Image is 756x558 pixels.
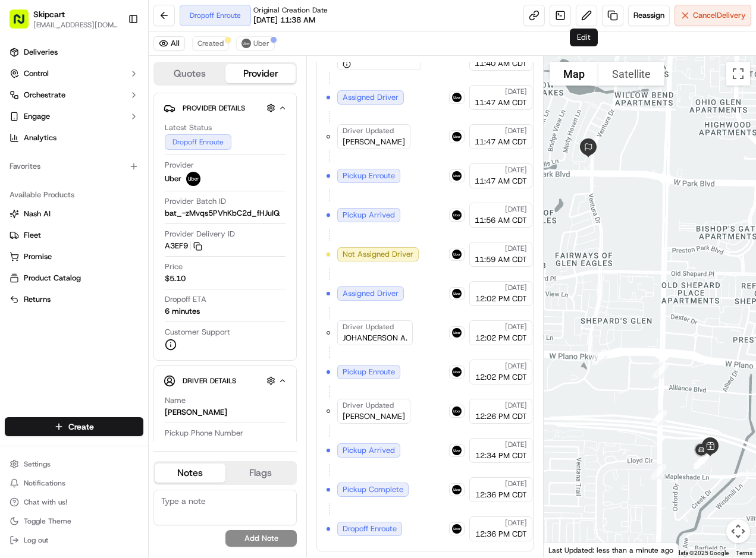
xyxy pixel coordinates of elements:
[452,367,462,377] img: uber-new-logo.jpeg
[165,306,200,317] div: 6 minutes
[343,333,407,343] span: JOHANDERSON A.
[646,459,671,484] div: 4
[10,294,139,305] a: Returns
[475,137,527,147] span: 11:47 AM CDT
[186,172,200,186] img: uber-new-logo.jpeg
[165,407,227,418] div: [PERSON_NAME]
[225,64,296,83] button: Provider
[475,529,527,540] span: 12:36 PM CDT
[475,372,527,383] span: 12:02 PM CDT
[343,411,405,422] span: [PERSON_NAME]
[5,204,143,223] button: Nash AI
[343,137,405,147] span: [PERSON_NAME]
[118,201,144,210] span: Pylon
[7,168,96,189] a: 📗Knowledge Base
[165,229,235,239] span: Provider Delivery ID
[165,261,183,272] span: Price
[5,269,143,288] button: Product Catalog
[5,5,123,33] button: Skipcart[EMAIL_ADDRESS][DOMAIN_NAME]
[505,87,527,96] span: [DATE]
[183,103,245,113] span: Provider Details
[452,328,462,338] img: uber-new-logo.jpeg
[628,5,670,26] button: Reassign
[5,247,143,266] button: Promise
[96,168,196,189] a: 💻API Documentation
[253,15,315,26] span: [DATE] 11:38 AM
[24,230,41,241] span: Fleet
[452,485,462,494] img: uber-new-logo.jpeg
[5,64,143,83] button: Control
[475,294,527,304] span: 12:02 PM CDT
[505,322,527,332] span: [DATE]
[225,464,296,483] button: Flags
[24,209,51,219] span: Nash AI
[505,204,527,214] span: [DATE]
[598,62,664,86] button: Show satellite imagery
[165,440,316,453] a: +1 312 766 6835 ext. 20134194
[5,226,143,245] button: Fleet
[24,273,81,283] span: Product Catalog
[5,494,143,510] button: Chat with us!
[5,290,143,309] button: Returns
[452,289,462,298] img: uber-new-logo.jpeg
[5,185,143,204] div: Available Products
[10,209,139,219] a: Nash AI
[165,428,243,439] span: Pickup Phone Number
[547,542,586,557] a: Open this area in Google Maps (opens a new window)
[452,171,462,181] img: uber-new-logo.jpeg
[165,174,181,184] span: Uber
[452,250,462,259] img: uber-new-logo.jpeg
[544,543,679,557] div: Last Updated: less than a minute ago
[505,518,527,528] span: [DATE]
[24,459,51,469] span: Settings
[452,93,462,102] img: uber-new-logo.jpeg
[726,519,750,543] button: Map camera controls
[236,36,275,51] button: Uber
[664,550,729,556] span: Map data ©2025 Google
[40,114,195,125] div: Start new chat
[165,273,186,284] span: $5.10
[505,126,527,135] span: [DATE]
[5,86,143,105] button: Orchestrate
[736,550,752,556] a: Terms (opens in new tab)
[343,171,395,181] span: Pickup Enroute
[343,288,399,299] span: Assigned Driver
[343,126,394,135] span: Driver Updated
[24,111,50,122] span: Engage
[155,64,225,83] button: Quotes
[5,157,143,176] div: Favorites
[24,251,52,262] span: Promise
[5,107,143,126] button: Engage
[12,114,33,135] img: 1736555255976-a54dd68f-1ca7-489b-9aae-adbdc363a1c4
[241,39,251,48] img: uber-new-logo.jpeg
[101,174,110,183] div: 💻
[547,542,586,557] img: Google
[24,90,65,100] span: Orchestrate
[164,98,287,118] button: Provider Details
[202,117,217,131] button: Start new chat
[24,133,57,143] span: Analytics
[343,401,394,410] span: Driver Updated
[10,273,139,283] a: Product Catalog
[452,132,462,141] img: uber-new-logo.jpeg
[505,440,527,449] span: [DATE]
[343,445,395,456] span: Pickup Arrived
[165,395,186,406] span: Name
[505,283,527,292] span: [DATE]
[33,20,118,30] button: [EMAIL_ADDRESS][DOMAIN_NAME]
[475,176,527,187] span: 11:47 AM CDT
[505,479,527,488] span: [DATE]
[343,322,394,332] span: Driver Updated
[24,497,67,507] span: Chat with us!
[165,122,212,133] span: Latest Status
[452,210,462,220] img: uber-new-logo.jpeg
[5,43,143,62] a: Deliveries
[164,371,287,390] button: Driver Details
[675,5,751,26] button: CancelDelivery
[33,8,65,20] button: Skipcart
[10,251,139,262] a: Promise
[165,196,226,207] span: Provider Batch ID
[24,516,71,526] span: Toggle Theme
[5,128,143,147] a: Analytics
